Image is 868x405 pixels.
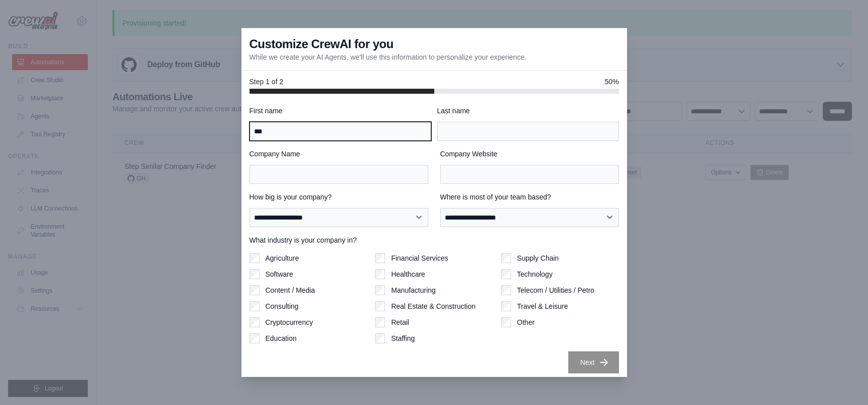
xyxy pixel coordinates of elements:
label: Real Estate & Construction [391,301,475,311]
label: Travel & Leisure [517,301,568,311]
label: Financial Services [391,253,448,263]
label: Software [266,269,293,279]
span: 50% [604,77,618,87]
label: First name [250,106,431,116]
label: Supply Chain [517,253,559,263]
label: Technology [517,269,553,279]
button: Next [568,351,619,373]
label: Education [266,333,297,343]
label: Agriculture [266,253,299,263]
p: While we create your AI Agents, we'll use this information to personalize your experience. [250,52,527,62]
label: What industry is your company in? [250,235,619,245]
h3: Customize CrewAI for you [250,36,394,52]
span: Step 1 of 2 [250,77,284,87]
label: Cryptocurrency [266,317,313,327]
label: Company Name [250,149,428,159]
label: Consulting [266,301,299,311]
label: Content / Media [266,285,315,295]
label: Retail [391,317,409,327]
label: Where is most of your team based? [440,192,619,202]
label: Manufacturing [391,285,436,295]
label: How big is your company? [250,192,428,202]
label: Staffing [391,333,415,343]
label: Last name [437,106,619,116]
label: Healthcare [391,269,425,279]
label: Company Website [440,149,619,159]
label: Other [517,317,535,327]
label: Telecom / Utilities / Petro [517,285,594,295]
